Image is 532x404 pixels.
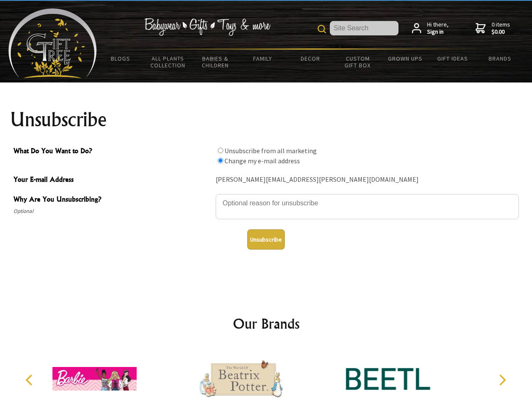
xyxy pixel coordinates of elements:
[21,371,40,389] button: Previous
[10,109,522,130] h1: Unsubscribe
[476,21,510,36] a: 0 items$0.00
[334,50,382,74] a: Custom Gift Box
[144,50,192,74] a: All Plants Collection
[286,50,334,67] a: Decor
[225,146,317,155] label: Unsubscribe from all marketing
[17,314,516,334] h2: Our Brands
[493,371,511,389] button: Next
[239,50,287,67] a: Family
[381,50,429,67] a: Grown Ups
[492,28,510,36] strong: $0.00
[492,21,510,36] span: 0 items
[225,157,300,165] label: Change my e-mail address
[247,229,285,250] button: Unsubscribe
[13,174,211,186] span: Your E-mail Address
[427,28,449,36] strong: Sign in
[216,173,519,186] div: [PERSON_NAME][EMAIL_ADDRESS][PERSON_NAME][DOMAIN_NAME]
[97,50,144,67] a: BLOGS
[429,50,476,67] a: Gift Ideas
[412,21,449,36] a: Hi there,Sign in
[318,25,326,33] img: product search
[218,158,223,163] input: What Do You Want to Do?
[8,8,97,78] img: Babyware - Gifts - Toys and more...
[192,50,239,74] a: Babies & Children
[13,146,211,158] span: What Do You Want to Do?
[13,206,211,216] span: Optional
[427,21,449,36] span: Hi there,
[144,18,270,36] img: Babywear - Gifts - Toys & more
[13,194,211,206] span: Why Are You Unsubscribing?
[216,194,519,219] textarea: Why Are You Unsubscribing?
[476,50,524,67] a: Brands
[218,148,223,153] input: What Do You Want to Do?
[330,21,398,35] input: Site Search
